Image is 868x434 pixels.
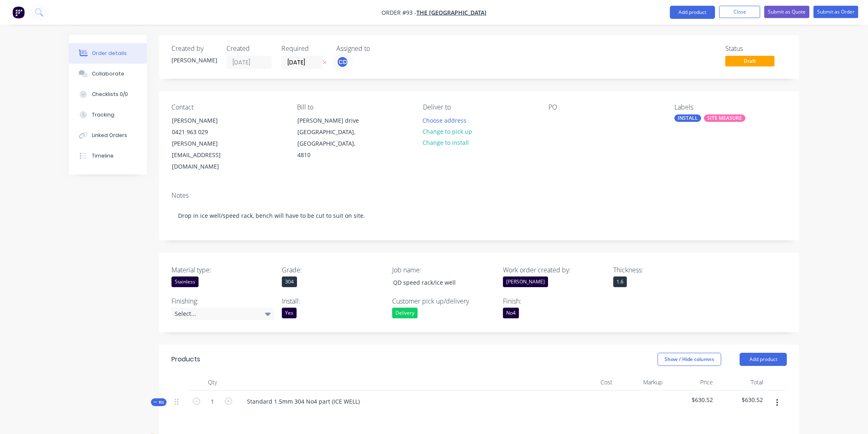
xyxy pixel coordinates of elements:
button: Add product [740,353,787,366]
div: Linked Orders [92,132,127,139]
div: Price [666,374,716,391]
a: The [GEOGRAPHIC_DATA] [416,9,487,16]
div: Delivery [392,308,418,318]
button: Add product [670,6,715,19]
div: [PERSON_NAME] [503,276,548,287]
img: Factory [12,6,25,18]
div: 1.6 [613,276,627,287]
label: Finishing: [171,296,274,306]
div: Contact [171,103,284,111]
div: Status [725,45,787,53]
div: Tracking [92,111,114,119]
div: [PERSON_NAME][EMAIL_ADDRESS][DOMAIN_NAME] [172,138,240,172]
div: Yes [282,308,297,318]
div: [PERSON_NAME] [172,115,240,126]
div: INSTALL [674,114,701,122]
div: Bill to [297,103,409,111]
div: Cost [565,374,616,391]
span: Order #93 - [381,9,416,16]
div: Deliver to [423,103,535,111]
button: Submit as Order [813,6,858,18]
div: Assigned to [336,45,418,53]
label: Install: [282,296,384,306]
div: Select... [171,308,274,320]
button: Order details [69,43,147,64]
div: 0421 963 029 [172,126,240,138]
button: Change to install [418,137,473,148]
span: Draft [725,56,774,66]
div: Total [716,374,767,391]
button: Timeline [69,146,147,166]
button: Checklists 0/0 [69,84,147,105]
button: Choose address [418,114,471,126]
button: Submit as Quote [764,6,809,18]
div: Timeline [92,152,114,160]
div: Checklists 0/0 [92,91,128,98]
div: Drop in ice well/speed rack, bench will have to be cut to suit on site. [171,203,787,228]
button: CD [336,56,349,68]
button: Tracking [69,105,147,125]
div: Created by [171,45,217,53]
label: Thickness: [613,265,716,275]
div: Required [281,45,327,53]
button: Change to pick up [418,126,477,137]
label: Work order created by: [503,265,605,275]
div: Collaborate [92,70,124,78]
label: Customer pick up/delivery [392,296,495,306]
label: Finish: [503,296,605,306]
div: SITE MEASURE [704,114,745,122]
div: Standard 1.5mm 304 No4 part (ICE WELL) [240,395,366,407]
span: $630.52 [720,395,763,404]
label: Job name: [392,265,495,275]
label: Grade: [282,265,384,275]
div: Notes [171,192,787,199]
div: Products [171,354,200,364]
label: Material type: [171,265,274,275]
div: Order details [92,50,127,57]
button: Linked Orders [69,125,147,146]
span: Kit [153,399,164,405]
div: No4 [503,308,519,318]
div: [PERSON_NAME] drive [297,115,365,126]
div: 304 [282,276,297,287]
div: PO [548,103,661,111]
div: Stainless [171,276,199,287]
button: Close [719,6,760,18]
div: [PERSON_NAME] [171,56,217,64]
button: Show / Hide columns [658,353,721,366]
button: Collaborate [69,64,147,84]
div: [PERSON_NAME]0421 963 029[PERSON_NAME][EMAIL_ADDRESS][DOMAIN_NAME] [165,114,247,173]
div: [GEOGRAPHIC_DATA], [GEOGRAPHIC_DATA], 4810 [297,126,365,161]
span: $630.52 [669,395,713,404]
div: Qty [188,374,237,391]
div: Markup [616,374,666,391]
div: Labels [674,103,787,111]
div: Kit [151,398,167,406]
div: [PERSON_NAME] drive[GEOGRAPHIC_DATA], [GEOGRAPHIC_DATA], 4810 [290,114,372,161]
div: QD speed rack/ice well [386,276,489,288]
div: Created [226,45,272,53]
